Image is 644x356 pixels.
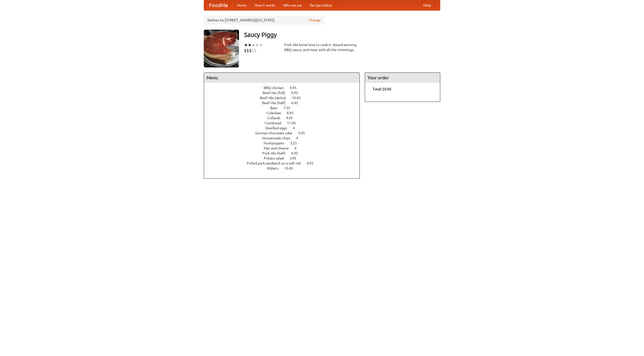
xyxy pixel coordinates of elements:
a: Help [419,0,435,10]
span: 4.95 [307,161,318,165]
span: 9.95 [291,91,303,95]
span: Coleslaw [267,111,286,115]
span: Hushpuppies [264,141,289,145]
a: Collards 9.95 [267,116,302,120]
li: ★ [248,42,252,48]
a: Who we are [279,0,306,10]
span: 6.45 [291,101,303,105]
li: ★ [255,42,259,48]
li: $ [252,48,254,53]
a: Pork ribs (half) 6.95 [262,151,307,155]
span: German chocolate cake [255,131,297,135]
span: Potato salad [264,156,289,160]
li: $ [247,48,249,53]
li: ★ [252,42,255,48]
a: Devilled eggs 4 [265,126,304,130]
span: 4.95 [290,86,302,90]
span: 4 [293,126,300,130]
div: Pork. We know how to cook it. Award-winning BBQ sauce, and meat with all the trimmings. [284,42,360,52]
span: 7.55 [284,106,295,110]
b: Total: $0.00 [373,87,391,91]
a: Beef ribs (delux) 10.45 [260,96,310,100]
span: 8.95 [287,111,299,115]
a: Pulled pork sandwich on a soft roll 4.95 [247,161,323,165]
span: Pulled pork sandwich on a soft roll [247,161,306,165]
span: 5.95 [298,131,310,135]
span: 3.25 [290,141,302,145]
li: $ [254,48,257,53]
h4: Your order [365,73,440,83]
span: BBQ chicken [264,86,289,90]
div: Deliver to: [STREET_ADDRESS][US_STATE] [204,16,325,25]
span: Collards [267,116,285,120]
span: Devilled eggs [265,126,292,130]
a: Riblets 10.45 [267,166,302,170]
span: 3.95 [290,156,301,160]
img: angular.jpg [204,30,239,67]
a: Hushpuppies 3.25 [264,141,306,145]
a: Beef ribs (full) 9.95 [263,91,307,95]
span: Riblets [267,166,284,170]
a: Cornbread 11.45 [265,121,305,125]
li: $ [244,48,247,53]
a: Mac and cheese 6 [264,146,306,150]
a: Change [309,18,321,23]
span: 6.95 [291,151,303,155]
a: How it works [251,0,279,10]
a: Coleslaw 8.95 [267,111,303,115]
span: Mac and cheese [264,146,294,150]
span: 6 [295,146,302,150]
h4: Menu [204,73,359,83]
li: $ [249,48,252,53]
li: ★ [244,42,248,48]
span: Beef ribs (delux) [260,96,291,100]
a: Housemade chips 4 [262,136,307,140]
li: ★ [259,42,263,48]
h3: Saucy Piggy [244,30,440,40]
span: Cornbread [265,121,286,125]
span: Beer [270,106,283,110]
a: Home [233,0,251,10]
a: BBQ chicken 4.95 [264,86,306,90]
a: Recipe videos [306,0,336,10]
span: Housemade chips [262,136,295,140]
span: Beef ribs (half) [262,101,291,105]
a: German chocolate cake 5.95 [255,131,314,135]
a: Beer 7.55 [270,106,300,110]
a: Potato salad 3.95 [264,156,306,160]
span: 9.95 [286,116,298,120]
span: Beef ribs (full) [263,91,290,95]
span: 11.45 [287,121,301,125]
span: Pork ribs (half) [262,151,291,155]
span: 10.45 [284,166,298,170]
span: 10.45 [292,96,306,100]
span: 4 [296,136,303,140]
a: Beef ribs (half) 6.45 [262,101,307,105]
a: FoodMe [204,0,233,10]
